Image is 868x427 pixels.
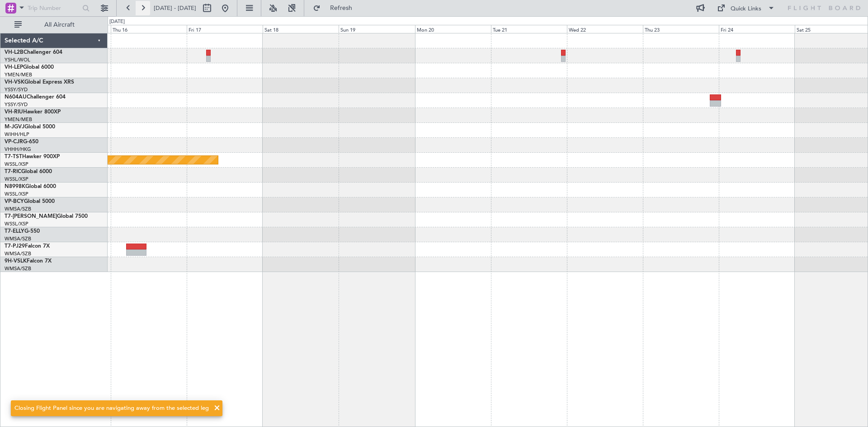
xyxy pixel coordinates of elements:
[339,25,415,33] div: Sun 19
[5,229,24,234] span: T7-ELLY
[5,139,38,145] a: VP-CJRG-650
[643,25,719,33] div: Thu 23
[5,80,74,85] a: VH-VSKGlobal Express XRS
[5,244,50,249] a: T7-PJ29Falcon 7X
[5,124,55,130] a: M-JGVJGlobal 5000
[5,161,28,168] a: WSSL/XSP
[14,404,209,413] div: Closing Flight Panel since you are navigating away from the selected leg
[5,184,25,189] span: N8998K
[567,25,643,33] div: Wed 22
[5,214,57,219] span: T7-[PERSON_NAME]
[5,101,28,108] a: YSSY/SYD
[5,139,23,145] span: VP-CJR
[5,250,31,257] a: WMSA/SZB
[5,65,23,70] span: VH-LEP
[5,116,32,123] a: YMEN/MEB
[5,169,52,174] a: T7-RICGlobal 6000
[5,235,31,242] a: WMSA/SZB
[187,25,263,33] div: Fri 17
[5,214,88,219] a: T7-[PERSON_NAME]Global 7500
[5,154,60,160] a: T7-TSTHawker 900XP
[10,18,98,32] button: All Aircraft
[5,109,61,115] a: VH-RIUHawker 800XP
[5,265,31,272] a: WMSA/SZB
[5,94,27,100] span: N604AU
[5,229,40,234] a: T7-ELLYG-550
[5,146,31,153] a: VHHH/HKG
[5,199,55,204] a: VP-BCYGlobal 5000
[5,56,30,63] a: YSHL/WOL
[415,25,491,33] div: Mon 20
[5,244,25,249] span: T7-PJ29
[5,206,31,212] a: WMSA/SZB
[5,176,28,183] a: WSSL/XSP
[5,50,24,55] span: VH-L2B
[5,131,29,138] a: WIHH/HLP
[5,109,23,115] span: VH-RIU
[5,65,54,70] a: VH-LEPGlobal 6000
[5,258,52,264] a: 9H-VSLKFalcon 7X
[5,184,56,189] a: N8998KGlobal 6000
[154,4,196,12] span: [DATE] - [DATE]
[491,25,567,33] div: Tue 21
[309,1,363,15] button: Refresh
[5,154,22,160] span: T7-TST
[5,221,28,227] a: WSSL/XSP
[28,1,80,15] input: Trip Number
[111,25,187,33] div: Thu 16
[322,5,360,11] span: Refresh
[5,258,27,264] span: 9H-VSLK
[5,86,28,93] a: YSSY/SYD
[5,124,24,130] span: M-JGVJ
[263,25,339,33] div: Sat 18
[719,25,795,33] div: Fri 24
[5,80,24,85] span: VH-VSK
[5,94,66,100] a: N604AUChallenger 604
[5,71,32,78] a: YMEN/MEB
[731,5,761,14] div: Quick Links
[5,199,24,204] span: VP-BCY
[5,169,21,174] span: T7-RIC
[24,22,95,28] span: All Aircraft
[109,18,125,26] div: [DATE]
[712,1,779,15] button: Quick Links
[5,191,28,197] a: WSSL/XSP
[5,50,62,55] a: VH-L2BChallenger 604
